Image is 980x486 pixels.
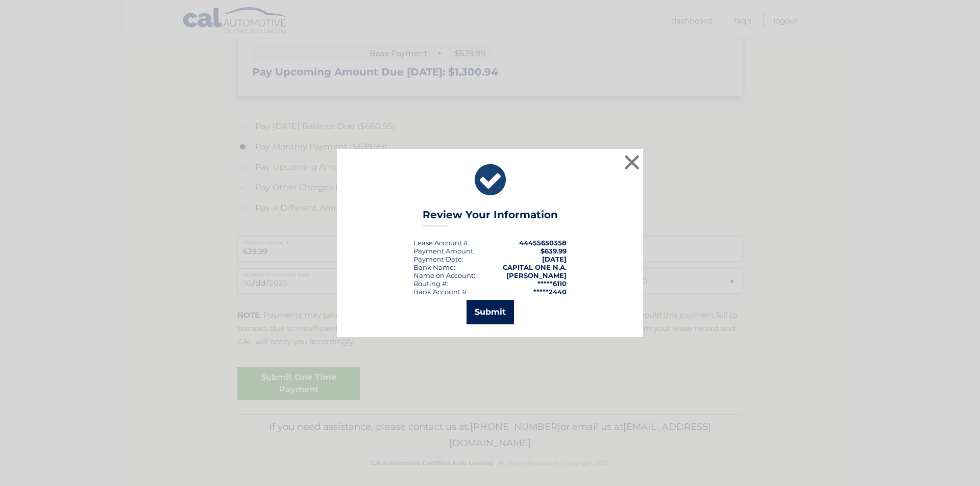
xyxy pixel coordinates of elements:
[413,239,470,247] div: Lease Account #:
[542,255,567,263] span: [DATE]
[622,152,642,172] button: ×
[413,247,475,255] div: Payment Amount:
[503,263,567,271] strong: CAPITAL ONE N.A.
[467,300,514,324] button: Submit
[413,271,475,279] div: Name on Account:
[413,263,455,271] div: Bank Name:
[541,247,567,255] span: $639.99
[423,209,558,226] h3: Review Your Information
[413,288,468,296] div: Bank Account #:
[413,255,462,263] span: Payment Date
[413,255,463,263] div: :
[506,271,567,279] strong: [PERSON_NAME]
[413,279,448,288] div: Routing #:
[519,239,567,247] strong: 44455650358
